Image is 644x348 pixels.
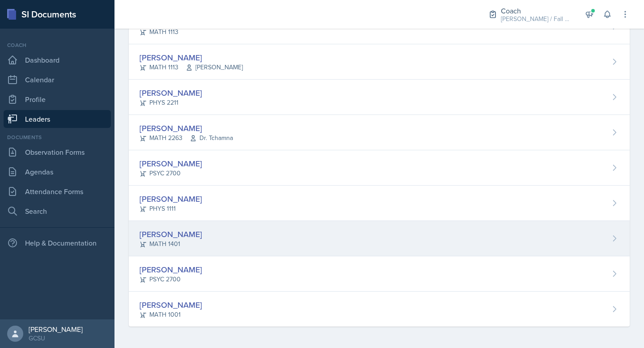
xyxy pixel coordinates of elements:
a: Attendance Forms [4,182,111,200]
div: Help & Documentation [4,234,111,252]
div: [PERSON_NAME] [29,325,83,334]
a: Agendas [4,163,111,181]
a: [PERSON_NAME] MATH 2263Dr. Tchamna [129,115,630,150]
a: [PERSON_NAME] PHYS 2211 [129,80,630,115]
div: MATH 1113 [140,63,243,72]
a: Search [4,202,111,220]
div: [PERSON_NAME] [140,193,202,205]
div: MATH 2263 [140,133,233,143]
div: MATH 1113 [140,27,202,37]
div: [PERSON_NAME] [140,122,233,134]
a: [PERSON_NAME] MATH 1001 [129,292,630,327]
a: [PERSON_NAME] PSYC 2700 [129,256,630,292]
span: [PERSON_NAME] [186,63,243,72]
div: [PERSON_NAME] [140,263,202,276]
div: MATH 1001 [140,310,202,319]
div: [PERSON_NAME] [140,299,202,311]
a: Leaders [4,110,111,128]
div: [PERSON_NAME] [140,87,202,99]
a: [PERSON_NAME] PSYC 2700 [129,150,630,186]
div: GCSU [29,334,83,343]
div: PSYC 2700 [140,275,202,284]
a: [PERSON_NAME] MATH 1113[PERSON_NAME] [129,44,630,80]
div: [PERSON_NAME] [140,51,243,64]
a: [PERSON_NAME] MATH 1401 [129,221,630,256]
a: Profile [4,90,111,108]
div: Documents [4,133,111,141]
div: MATH 1401 [140,239,202,249]
div: [PERSON_NAME] [140,228,202,240]
div: [PERSON_NAME] [140,157,202,170]
a: [PERSON_NAME] PHYS 1111 [129,186,630,221]
div: PHYS 1111 [140,204,202,213]
div: Coach [501,5,572,16]
div: PHYS 2211 [140,98,202,107]
div: [PERSON_NAME] / Fall 2025 [501,14,572,24]
a: Observation Forms [4,143,111,161]
div: Coach [4,41,111,49]
span: Dr. Tchamna [190,133,233,143]
a: Dashboard [4,51,111,69]
div: PSYC 2700 [140,169,202,178]
a: Calendar [4,71,111,89]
